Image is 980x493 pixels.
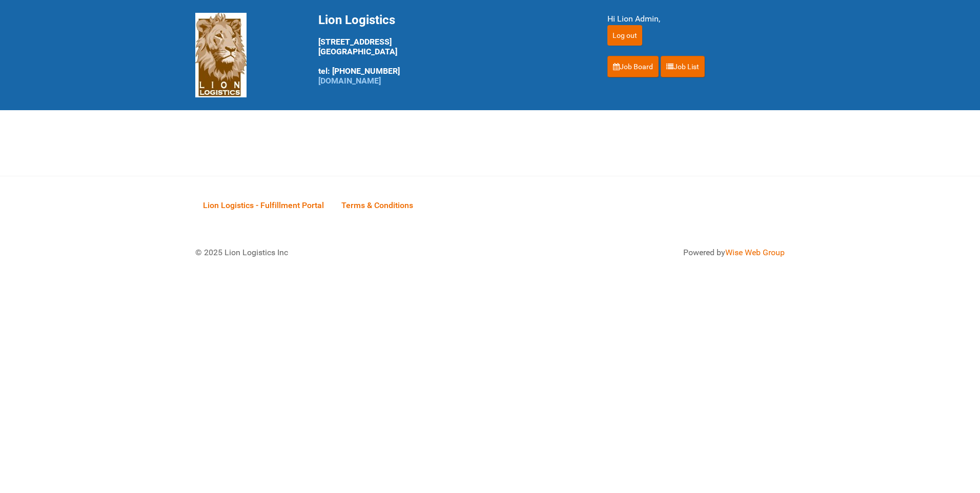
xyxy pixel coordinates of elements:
[318,76,381,86] a: [DOMAIN_NAME]
[318,13,582,86] div: [STREET_ADDRESS] [GEOGRAPHIC_DATA] tel: [PHONE_NUMBER]
[334,189,421,221] a: Terms & Conditions
[607,56,659,77] a: Job Board
[195,189,332,221] a: Lion Logistics - Fulfillment Portal
[661,56,705,77] a: Job List
[188,239,485,266] div: © 2025 Lion Logistics Inc
[318,13,395,27] span: Lion Logistics
[203,200,324,210] span: Lion Logistics - Fulfillment Portal
[725,248,785,257] a: Wise Web Group
[195,13,247,97] img: Lion Logistics
[195,50,247,59] a: Lion Logistics
[341,200,413,210] span: Terms & Conditions
[607,13,785,25] div: Hi Lion Admin,
[503,246,785,259] div: Powered by
[607,25,642,46] input: Log out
